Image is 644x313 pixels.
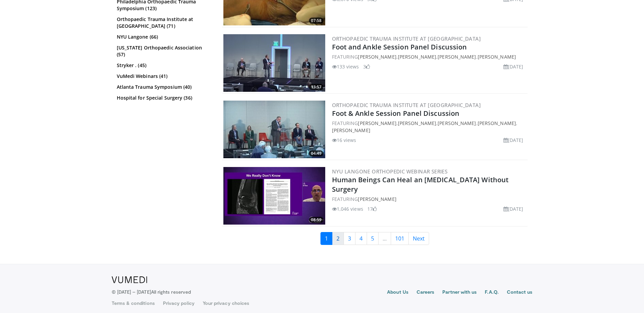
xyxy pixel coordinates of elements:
[355,232,367,245] a: 4
[442,289,477,297] a: Partner with us
[387,289,408,297] a: About Us
[117,62,210,69] a: Stryker . (45)
[117,44,210,58] a: [US_STATE] Orthopaedic Association (57)
[367,205,377,212] li: 17
[223,167,325,225] a: 08:59
[112,300,155,307] a: Terms & conditions
[117,73,210,80] a: VuMedi Webinars (41)
[398,120,436,126] a: [PERSON_NAME]
[151,289,191,295] span: All rights reserved
[332,42,467,51] a: Foot and Ankle Session Panel Discussion
[332,109,460,118] a: Foot & Ankle Session Panel Discussion
[332,175,509,194] a: Human Beings Can Heal an [MEDICAL_DATA] Without Surgery
[332,168,448,175] a: NYU Langone Orthopedic Webinar Series
[398,54,436,60] a: [PERSON_NAME]
[332,102,481,108] a: Orthopaedic Trauma Institute at [GEOGRAPHIC_DATA]
[485,289,498,297] a: F.A.Q.
[223,167,325,225] img: 59752184-ddf4-4b26-b032-0235d53e6b39.300x170_q85_crop-smart_upscale.jpg
[332,35,481,42] a: Orthopaedic Trauma Institute at [GEOGRAPHIC_DATA]
[358,196,396,202] a: [PERSON_NAME]
[223,101,325,158] img: 3ad3411b-04ca-4a34-9288-bbcd4a81b873.300x170_q85_crop-smart_upscale.jpg
[332,137,356,144] li: 16 views
[309,84,324,90] span: 13:57
[363,63,370,70] li: 3
[478,54,516,60] a: [PERSON_NAME]
[332,53,526,60] div: FEATURING , , ,
[223,34,325,92] img: 8970f8e1-af41-4fb8-bd94-3e47a5a540c0.300x170_q85_crop-smart_upscale.jpg
[117,84,210,90] a: Atlanta Trauma Symposium (40)
[112,289,191,295] p: © [DATE] – [DATE]
[438,120,476,126] a: [PERSON_NAME]
[408,232,429,245] a: Next
[163,300,195,307] a: Privacy policy
[117,34,210,40] a: NYU Langone (66)
[367,232,379,245] a: 5
[223,34,325,92] a: 13:57
[117,95,210,101] a: Hospital for Special Surgery (36)
[503,63,523,70] li: [DATE]
[309,18,324,24] span: 07:58
[332,127,370,133] a: [PERSON_NAME]
[309,150,324,156] span: 04:49
[438,54,476,60] a: [PERSON_NAME]
[332,120,526,134] div: FEATURING , , , ,
[320,232,332,245] a: 1
[503,137,523,144] li: [DATE]
[358,120,396,126] a: [PERSON_NAME]
[332,63,359,70] li: 133 views
[503,205,523,212] li: [DATE]
[222,232,528,245] nav: Search results pages
[203,300,249,307] a: Your privacy choices
[391,232,409,245] a: 101
[358,54,396,60] a: [PERSON_NAME]
[478,120,516,126] a: [PERSON_NAME]
[332,205,363,212] li: 1,046 views
[332,195,526,203] div: FEATURING
[223,101,325,158] a: 04:49
[332,232,344,245] a: 2
[117,16,210,29] a: Orthopaedic Trauma Institute at [GEOGRAPHIC_DATA] (71)
[309,217,324,223] span: 08:59
[112,276,147,283] img: VuMedi Logo
[417,289,435,297] a: Careers
[344,232,355,245] a: 3
[507,289,533,297] a: Contact us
